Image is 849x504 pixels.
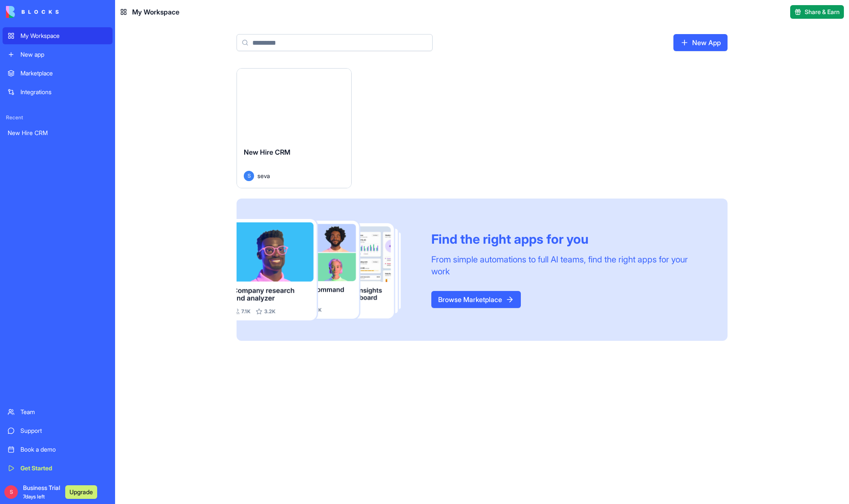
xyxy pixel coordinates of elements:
[257,171,270,180] span: seva
[431,291,521,308] a: Browse Marketplace
[6,6,59,18] img: logo
[431,231,707,247] div: Find the right apps for you
[805,8,840,16] span: Share & Earn
[3,27,113,44] a: My Workspace
[3,403,113,420] a: Team
[20,408,107,416] div: Team
[237,68,352,188] a: New Hire CRMSseva
[23,493,45,500] span: 7 days left
[20,32,107,40] div: My Workspace
[3,65,113,82] a: Marketplace
[8,129,107,137] div: New Hire CRM
[3,124,113,141] a: New Hire CRM
[3,422,113,439] a: Support
[3,114,113,121] span: Recent
[3,460,113,477] a: Get Started
[20,69,107,78] div: Marketplace
[431,253,707,277] div: From simple automations to full AI teams, find the right apps for your work
[790,5,844,19] button: Share & Earn
[132,7,179,17] span: My Workspace
[3,441,113,458] a: Book a demo
[20,464,107,472] div: Get Started
[4,485,18,499] span: S
[3,84,113,101] a: Integrations
[20,445,107,454] div: Book a demo
[20,88,107,96] div: Integrations
[65,485,97,499] button: Upgrade
[237,219,418,321] img: Frame_181_egmpey.png
[20,50,107,59] div: New app
[23,484,60,501] span: Business Trial
[20,426,107,435] div: Support
[3,46,113,63] a: New app
[244,171,254,181] span: S
[244,148,290,156] span: New Hire CRM
[673,34,728,51] a: New App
